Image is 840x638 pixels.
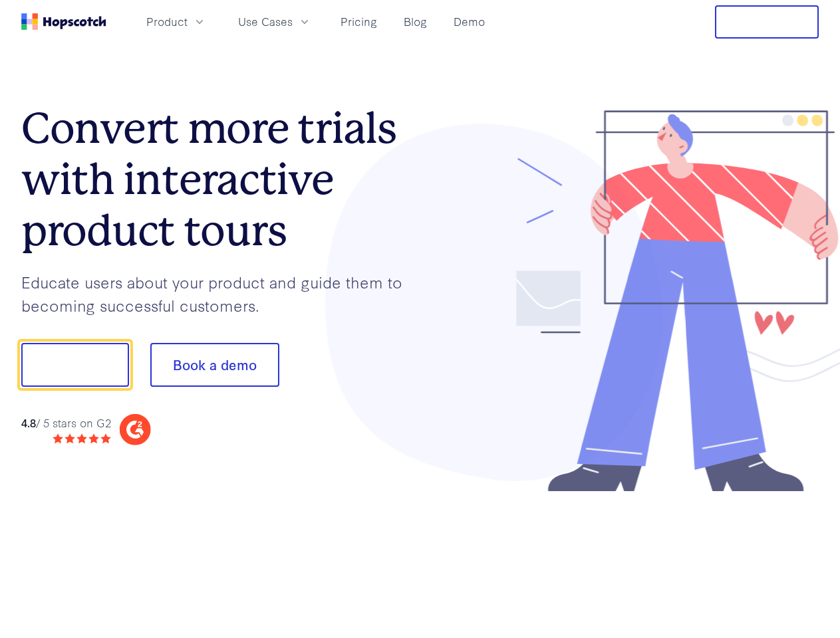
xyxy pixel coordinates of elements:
[335,11,382,33] a: Pricing
[230,11,319,33] button: Use Cases
[21,415,111,431] div: / 5 stars on G2
[238,13,293,30] span: Use Cases
[138,11,214,33] button: Product
[398,11,432,33] a: Blog
[21,343,129,387] button: Show me!
[21,103,420,256] h1: Convert more trials with interactive product tours
[448,11,490,33] a: Demo
[715,5,819,39] button: Free Trial
[146,13,188,30] span: Product
[21,13,106,30] a: Home
[21,270,420,316] p: Educate users about your product and guide them to becoming successful customers.
[21,415,36,430] strong: 4.8
[150,343,279,387] button: Book a demo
